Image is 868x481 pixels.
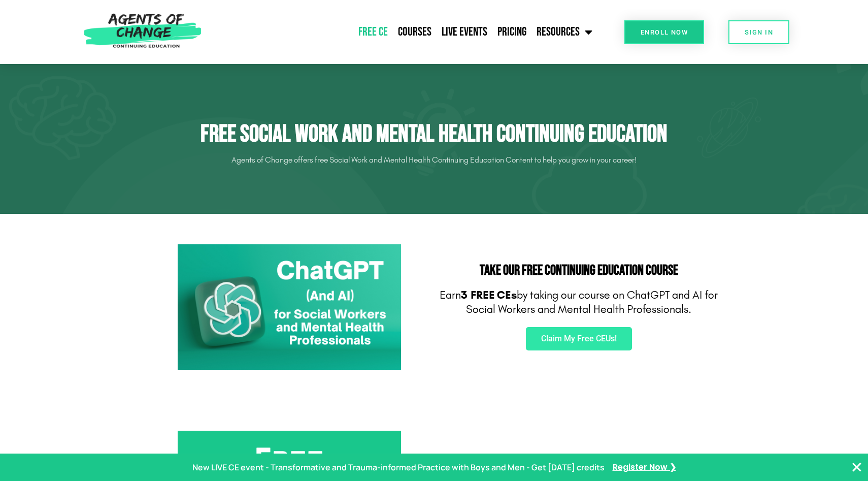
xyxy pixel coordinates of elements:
[439,288,718,317] p: Earn by taking our course on ChatGPT and AI for Social Workers and Mental Health Professionals.
[531,19,597,45] a: Resources
[192,460,605,475] p: New LIVE CE event - Transformative and Trauma-informed Practice with Boys and Men - Get [DATE] cr...
[150,120,718,149] h1: Free Social Work and Mental Health Continuing Education
[613,460,676,475] a: Register Now ❯
[439,264,718,278] h2: Take Our FREE Continuing Education Course
[207,19,597,45] nav: Menu
[728,20,789,44] a: SIGN IN
[526,327,632,350] a: Claim My Free CEUs!
[641,29,688,36] span: Enroll Now
[150,152,718,168] p: Agents of Change offers free Social Work and Mental Health Continuing Education Content to help y...
[745,29,773,36] span: SIGN IN
[624,20,704,44] a: Enroll Now
[541,335,617,343] span: Claim My Free CEUs!
[851,461,863,473] button: Close Banner
[353,19,393,45] a: Free CE
[461,288,517,302] b: 3 FREE CEs
[437,19,492,45] a: Live Events
[492,19,531,45] a: Pricing
[393,19,437,45] a: Courses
